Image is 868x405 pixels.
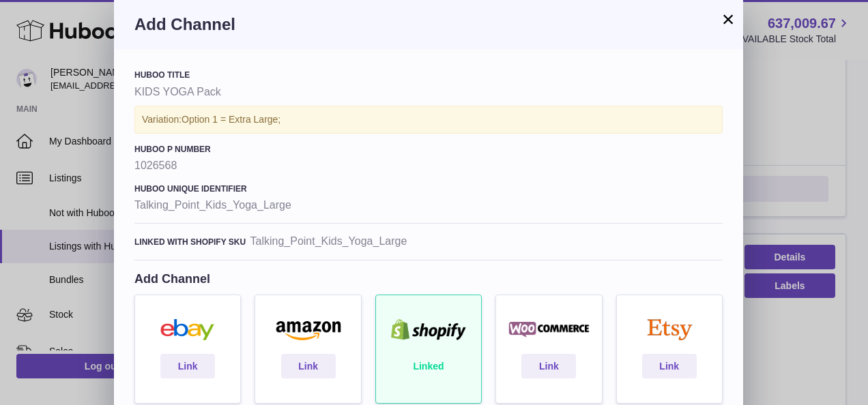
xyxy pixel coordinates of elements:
img: woocommerce [503,319,594,341]
h3: Add Channel [134,14,723,35]
h4: Huboo Unique Identifier [134,183,723,194]
span: Option 1 = Extra Large; [182,114,280,125]
a: Link [642,354,697,378]
button: × [720,11,736,27]
h4: Huboo Title [134,70,723,80]
h4: Huboo P number [134,144,723,155]
strong: KIDS YOGA Pack [134,85,723,100]
img: ebay [142,319,233,341]
a: Link [521,354,576,378]
a: Link [160,354,215,378]
div: Variation: [134,106,723,134]
a: Link [281,354,336,378]
strong: 1026568 [134,158,723,173]
img: amazon [262,319,353,341]
strong: Talking_Point_Kids_Yoga_Large [250,234,407,249]
strong: Talking_Point_Kids_Yoga_Large [134,198,723,213]
img: etsy [624,319,715,341]
h4: Linked with shopify sku [134,237,246,247]
h4: Add Channel [134,271,723,287]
